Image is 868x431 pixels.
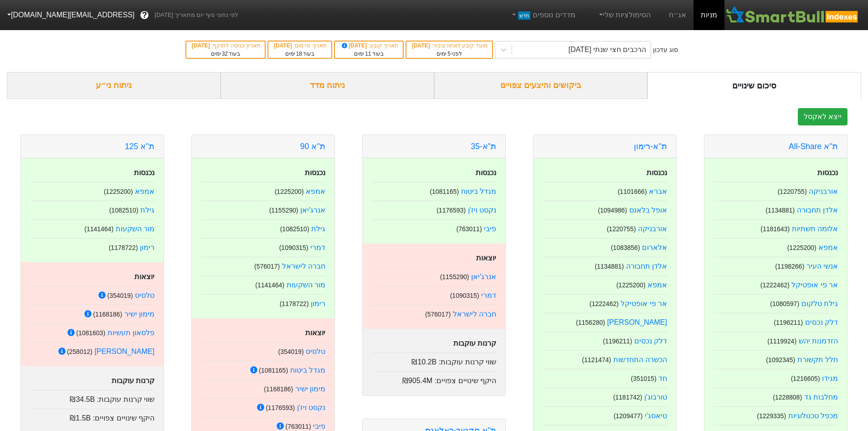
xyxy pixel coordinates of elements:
[305,169,325,177] strong: נכנסות
[805,318,838,326] a: דלק נכסים
[611,244,640,251] small: ( 1083856 )
[300,142,325,151] a: ת''א 90
[296,51,302,57] span: 18
[402,377,432,384] span: ₪905.4M
[191,42,260,50] div: תאריך כניסה לתוקף :
[590,300,619,307] small: ( 1222462 )
[576,319,605,326] small: ( 1156280 )
[626,262,667,270] a: אלדן תחבורה
[310,244,325,251] a: דמרי
[282,262,325,270] a: חברה לישראל
[365,51,371,57] span: 11
[518,11,530,20] span: חדש
[275,188,304,195] small: ( 1225200 )
[259,367,288,374] small: ( 1081165 )
[142,9,147,21] span: ?
[778,188,807,195] small: ( 1220755 )
[471,142,496,151] a: ת"א-35
[456,225,482,233] small: ( 763011 )
[285,423,311,430] small: ( 763011 )
[280,225,309,233] small: ( 1082510 )
[476,254,496,262] strong: יוצאות
[93,311,122,318] small: ( 1168186 )
[264,385,293,393] small: ( 1168186 )
[797,356,838,363] a: חלל תקשורת
[767,338,796,345] small: ( 1119924 )
[766,356,795,363] small: ( 1092345 )
[631,375,656,382] small: ( 351015 )
[453,339,496,347] strong: קרנות עוקבות
[109,244,138,251] small: ( 1178722 )
[645,412,667,420] a: טיאסג'י
[765,207,795,214] small: ( 1134881 )
[603,338,632,345] small: ( 1196211 )
[804,393,838,401] a: מחלבות גד
[809,187,838,195] a: אורבניקה
[372,371,496,386] div: היקף שינויים צפויים :
[134,273,154,280] strong: יוצאות
[614,412,643,420] small: ( 1209477 )
[192,42,211,49] span: [DATE]
[300,206,325,214] a: אנרג'יאן
[135,291,154,299] a: טלסיס
[278,348,303,355] small: ( 354019 )
[221,72,434,99] div: ניתוח מדד
[481,291,496,299] a: דמרי
[658,374,667,382] a: חד
[792,225,838,233] a: אלומה תשתיות
[70,395,95,403] span: ₪34.5B
[279,244,308,251] small: ( 1090315 )
[297,404,326,411] a: נקסט ויז'ן
[791,375,820,382] small: ( 1216605 )
[30,409,154,424] div: היקף שינויים צפויים :
[638,225,667,233] a: אורבניקה
[806,262,838,270] a: אנשי העיר
[653,45,678,55] div: סוג עדכון
[647,169,667,177] strong: נכנסות
[621,300,667,307] a: אר פי אופטיקל
[801,300,838,307] a: גילת טלקום
[411,50,488,58] div: לפני ימים
[618,188,647,195] small: ( 1101666 )
[818,244,838,251] a: אמפא
[280,300,309,307] small: ( 1178722 )
[775,263,804,270] small: ( 1198266 )
[613,394,642,401] small: ( 1181742 )
[582,356,611,363] small: ( 1121474 )
[273,50,327,58] div: בעוד ימים
[112,377,154,384] strong: קרנות עוקבות
[125,142,154,151] a: ת''א 125
[116,225,154,233] a: מור השקעות
[255,281,284,289] small: ( 1141464 )
[108,329,154,337] a: פלסאון תעשיות
[822,374,838,382] a: מגידו
[484,225,496,233] a: פיבי
[634,337,667,345] a: דלק נכסים
[789,142,838,151] a: ת''א All-Share
[425,311,451,318] small: ( 576017 )
[791,281,838,289] a: אר פי אופטיקל
[70,414,91,422] span: ₪1.5B
[774,319,803,326] small: ( 1196211 )
[254,263,280,270] small: ( 576017 )
[817,169,838,177] strong: נכנסות
[222,51,228,57] span: 32
[266,404,295,411] small: ( 1176593 )
[191,50,260,58] div: בעוד ימים
[434,72,648,99] div: ביקושים והיצעים צפויים
[468,206,497,214] a: נקסט ויז'ן
[372,353,496,368] div: שווי קרנות עוקבות :
[616,281,646,289] small: ( 1225200 )
[647,281,667,289] a: אמפא
[760,281,790,289] small: ( 1222462 )
[797,206,838,214] a: אלדן תחבורה
[411,358,437,366] span: ₪10.2B
[154,10,238,20] span: לפי נתוני סוף יום מתאריך [DATE]
[598,207,627,214] small: ( 1094986 )
[411,42,488,50] div: מועד קובע לאחוז ציבור :
[295,385,325,393] a: מימון ישיר
[7,72,221,99] div: ניתוח ני״ע
[339,50,398,58] div: בעוד ימים
[594,6,655,24] a: הסימולציות שלי
[447,51,451,57] span: 5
